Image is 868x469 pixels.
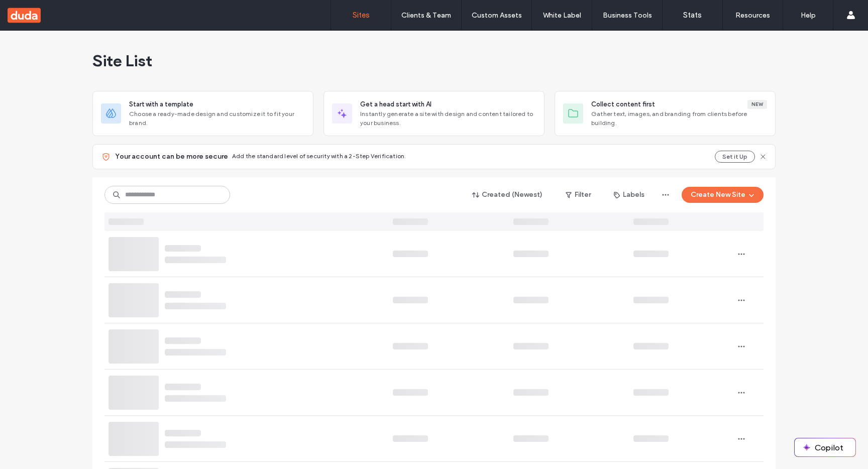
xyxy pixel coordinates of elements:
label: Business Tools [603,11,652,20]
button: Set it Up [715,151,755,163]
label: White Label [543,11,581,20]
button: Filter [556,187,601,203]
span: Get a head start with AI [360,99,431,109]
button: Created (Newest) [464,187,552,203]
span: Choose a ready-made design and customize it to fit your brand. [129,109,305,128]
span: Gather text, images, and branding from clients before building. [591,109,767,128]
div: Get a head start with AIInstantly generate a site with design and content tailored to your business. [323,91,545,136]
div: New [747,100,767,109]
span: Collect content first [591,99,655,109]
button: Create New Site [682,187,764,203]
div: Collect content firstNewGather text, images, and branding from clients before building. [555,91,776,136]
label: Custom Assets [472,11,522,20]
span: Add the standard level of security with a 2-Step Verification. [232,152,406,160]
label: Stats [683,11,702,20]
div: Start with a templateChoose a ready-made design and customize it to fit your brand. [92,91,313,136]
span: Your account can be more secure [115,152,228,162]
span: Site List [92,51,152,71]
span: Instantly generate a site with design and content tailored to your business. [360,109,536,128]
button: Copilot [795,438,855,456]
label: Clients & Team [401,11,451,20]
span: Start with a template [129,99,193,109]
label: Resources [735,11,770,20]
button: Labels [605,187,654,203]
label: Sites [353,11,370,20]
label: Help [801,11,816,20]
